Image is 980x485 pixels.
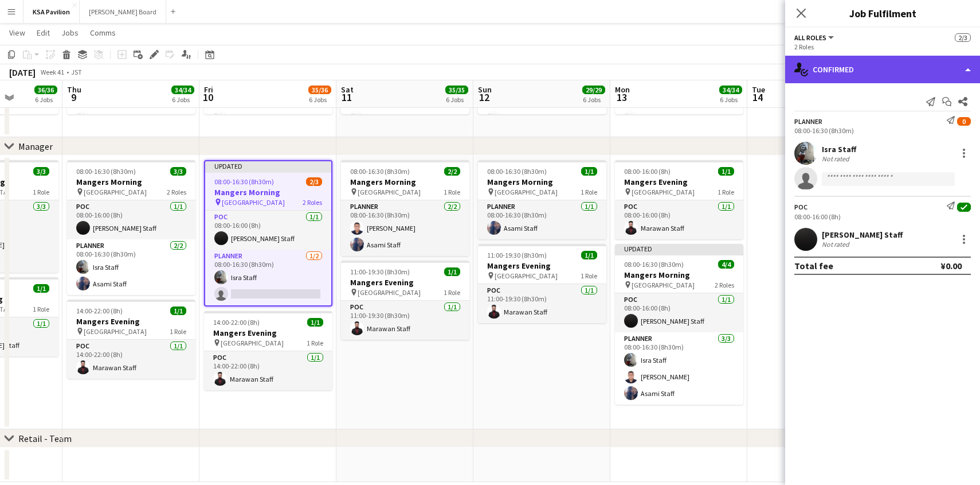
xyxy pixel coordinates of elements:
[341,261,469,340] app-job-card: 11:00-19:30 (8h30m)1/1Mangers Evening [GEOGRAPHIC_DATA]1 RolePOC1/111:00-19:30 (8h30m)Marawan Staff
[90,28,116,38] span: Comms
[71,68,82,76] div: JST
[341,84,354,95] span: Sat
[37,28,50,38] span: Edit
[615,200,743,239] app-card-role: POC1/108:00-16:00 (8h)Marawan Staff
[57,25,83,40] a: Jobs
[615,244,743,405] app-job-card: Updated08:00-16:30 (8h30m)4/4Mangers Morning [GEOGRAPHIC_DATA]2 RolesPOC1/108:00-16:00 (8h)[PERSO...
[822,144,856,154] div: Isra Staff
[341,301,469,340] app-card-role: POC1/111:00-19:30 (8h30m)Marawan Staff
[84,188,147,196] span: [GEOGRAPHIC_DATA]
[33,305,49,313] span: 1 Role
[32,25,54,40] a: Edit
[794,42,971,51] div: 2 Roles
[794,260,833,271] div: Total fee
[67,160,195,295] app-job-card: 08:00-16:30 (8h30m)3/3Mangers Morning [GEOGRAPHIC_DATA]2 RolesPOC1/108:00-16:00 (8h)[PERSON_NAME]...
[487,167,547,176] span: 08:00-16:30 (8h30m)
[222,198,285,207] span: [GEOGRAPHIC_DATA]
[67,177,195,187] h3: Mangers Morning
[67,239,195,295] app-card-role: Planner2/208:00-16:30 (8h30m)Isra StaffAsami Staff
[957,117,971,126] span: 0
[204,328,332,338] h3: Mangers Evening
[785,56,980,83] div: Confirmed
[495,271,558,280] span: [GEOGRAPHIC_DATA]
[478,160,606,239] app-job-card: 08:00-16:30 (8h30m)1/1Mangers Morning [GEOGRAPHIC_DATA]1 RolePlanner1/108:00-16:30 (8h30m)Asami S...
[341,160,469,256] div: 08:00-16:30 (8h30m)2/2Mangers Morning [GEOGRAPHIC_DATA]1 RolePlanner2/208:00-16:30 (8h30m)[PERSON...
[446,95,468,104] div: 6 Jobs
[581,271,597,280] span: 1 Role
[205,161,331,170] div: Updated
[718,188,734,196] span: 1 Role
[35,95,57,104] div: 6 Jobs
[794,117,822,126] div: Planner
[583,95,605,104] div: 6 Jobs
[632,281,695,289] span: [GEOGRAPHIC_DATA]
[613,91,630,104] span: 13
[18,433,72,444] div: Retail - Team
[350,267,410,276] span: 11:00-19:30 (8h30m)
[306,177,322,186] span: 2/3
[307,318,323,327] span: 1/1
[67,340,195,379] app-card-role: POC1/114:00-22:00 (8h)Marawan Staff
[204,84,213,95] span: Fri
[202,91,213,104] span: 10
[822,154,852,163] div: Not rated
[615,84,630,95] span: Mon
[750,91,765,104] span: 14
[632,188,695,196] span: [GEOGRAPHIC_DATA]
[444,267,460,276] span: 1/1
[33,284,49,293] span: 1/1
[303,198,322,207] span: 2 Roles
[9,28,25,38] span: View
[5,25,30,40] a: View
[9,67,36,78] div: [DATE]
[358,288,421,297] span: [GEOGRAPHIC_DATA]
[478,200,606,239] app-card-role: Planner1/108:00-16:30 (8h30m)Asami Staff
[720,95,742,104] div: 6 Jobs
[76,306,123,315] span: 14:00-22:00 (8h)
[204,160,332,306] div: Updated08:00-16:30 (8h30m)2/3Mangers Morning [GEOGRAPHIC_DATA]2 RolesPOC1/108:00-16:00 (8h)[PERSO...
[18,141,53,152] div: Manager
[170,306,186,315] span: 1/1
[221,339,284,347] span: [GEOGRAPHIC_DATA]
[61,28,79,38] span: Jobs
[80,1,166,23] button: [PERSON_NAME] Board
[624,167,671,176] span: 08:00-16:00 (8h)
[476,91,492,104] span: 12
[23,1,80,23] button: KSA Pavilion
[67,300,195,379] app-job-card: 14:00-22:00 (8h)1/1Mangers Evening [GEOGRAPHIC_DATA]1 RolePOC1/114:00-22:00 (8h)Marawan Staff
[205,250,331,305] app-card-role: Planner1/208:00-16:30 (8h30m)Isra Staff
[444,167,460,176] span: 2/2
[65,91,81,104] span: 9
[38,68,66,76] span: Week 41
[445,86,468,94] span: 35/35
[478,177,606,187] h3: Mangers Morning
[955,33,971,42] span: 2/3
[615,332,743,405] app-card-role: Planner3/308:00-16:30 (8h30m)Isra Staff[PERSON_NAME]Asami Staff
[794,33,826,42] span: All roles
[478,84,492,95] span: Sun
[794,203,807,211] div: POC
[478,284,606,323] app-card-role: POC1/111:00-19:30 (8h30m)Marawan Staff
[940,260,962,271] div: ¥0.00
[308,86,331,94] span: 35/36
[67,84,81,95] span: Thu
[167,188,186,196] span: 2 Roles
[204,351,332,390] app-card-role: POC1/114:00-22:00 (8h)Marawan Staff
[478,244,606,323] app-job-card: 11:00-19:30 (8h30m)1/1Mangers Evening [GEOGRAPHIC_DATA]1 RolePOC1/111:00-19:30 (8h30m)Marawan Staff
[214,177,274,186] span: 08:00-16:30 (8h30m)
[170,327,186,336] span: 1 Role
[34,86,57,94] span: 36/36
[67,200,195,239] app-card-role: POC1/108:00-16:00 (8h)[PERSON_NAME] Staff
[718,167,734,176] span: 1/1
[822,240,852,249] div: Not rated
[350,167,410,176] span: 08:00-16:30 (8h30m)
[615,57,743,162] app-card-role: JPN - FOH Visitor Experience5/514:00-21:30 (7h30m)[PERSON_NAME][PERSON_NAME][PERSON_NAME]
[444,188,460,196] span: 1 Role
[785,6,980,21] h3: Job Fulfilment
[213,318,260,327] span: 14:00-22:00 (8h)
[204,311,332,390] div: 14:00-22:00 (8h)1/1Mangers Evening [GEOGRAPHIC_DATA]1 RolePOC1/114:00-22:00 (8h)Marawan Staff
[444,288,460,297] span: 1 Role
